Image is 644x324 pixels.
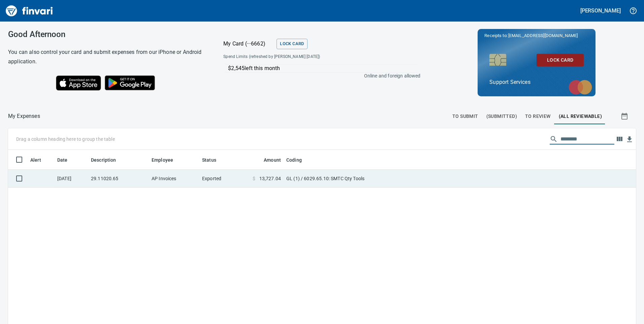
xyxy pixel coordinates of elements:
[542,56,578,64] span: Lock Card
[286,156,302,164] span: Coding
[255,156,281,164] span: Amount
[264,156,281,164] span: Amount
[202,156,225,164] span: Status
[152,156,173,164] span: Employee
[280,40,304,48] span: Lock Card
[218,72,420,79] p: Online and foreign allowed
[223,54,369,60] span: Spend Limits (refreshed by [PERSON_NAME] [DATE])
[559,112,602,121] span: (All Reviewable)
[30,156,41,164] span: Alert
[228,64,417,72] p: $2,545 left this month
[253,175,255,182] span: $
[452,112,478,121] span: To Submit
[202,156,216,164] span: Status
[152,156,182,164] span: Employee
[580,7,621,14] h5: [PERSON_NAME]
[284,170,452,188] td: GL (1) / 6029.65.10: SMTC Qty Tools
[8,47,206,66] h6: You can also control your card and submit expenses from our iPhone or Android application.
[56,75,101,91] img: Download on the App Store
[259,175,281,182] span: 13,727.04
[8,112,40,120] nav: breadcrumb
[489,78,584,86] p: Support Services
[286,156,311,164] span: Coding
[8,30,206,39] h3: Good Afternoon
[101,72,159,94] img: Get it on Google Play
[57,156,76,164] span: Date
[91,156,116,164] span: Description
[55,170,88,188] td: [DATE]
[199,170,250,188] td: Exported
[30,156,50,164] span: Alert
[565,76,595,98] img: mastercard.svg
[91,156,125,164] span: Description
[277,39,307,49] button: Lock Card
[579,5,622,16] button: [PERSON_NAME]
[614,108,636,124] button: Show transactions within a particular date range
[8,112,40,120] p: My Expenses
[486,112,517,121] span: (Submitted)
[223,40,274,48] p: My Card (···6662)
[508,32,578,39] span: [EMAIL_ADDRESS][DOMAIN_NAME]
[16,136,115,142] p: Drag a column heading here to group the table
[484,32,589,39] p: Receipts to:
[57,156,68,164] span: Date
[537,54,584,66] button: Lock Card
[88,170,149,188] td: 29.11020.65
[149,170,199,188] td: AP Invoices
[4,3,55,19] img: Finvari
[614,134,624,144] button: Choose columns to display
[624,134,635,144] button: Download table
[525,112,551,121] span: To Review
